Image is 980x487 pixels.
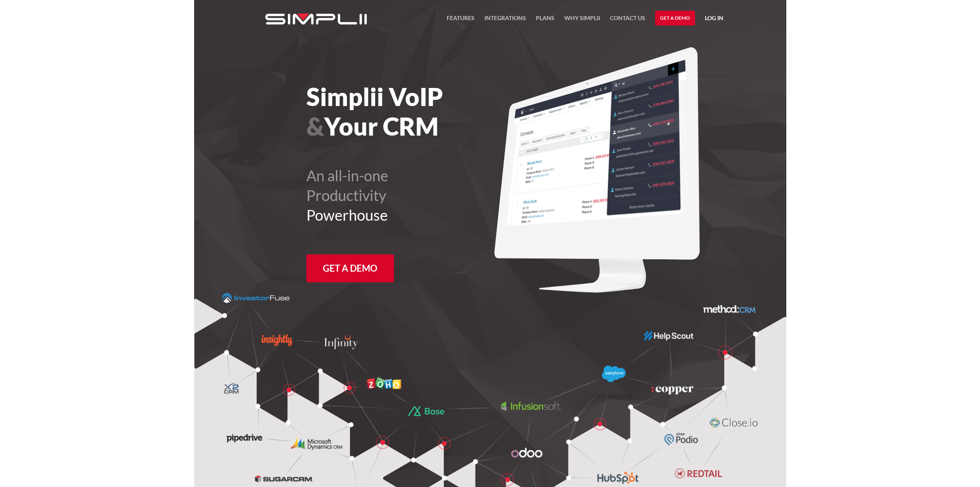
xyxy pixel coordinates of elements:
[447,13,475,28] a: FEATURES
[306,254,394,282] a: Get a Demo
[306,206,388,224] span: Powerhouse
[536,13,554,28] a: Plans
[306,82,535,141] h1: Simplii VoIP Your CRM
[306,166,535,225] h2: An all-in-one Productivity
[265,14,367,25] img: Simplii
[306,111,324,141] span: &
[564,13,600,28] a: Why Simplii
[655,11,695,25] a: Get a Demo
[484,13,526,28] a: Integrations
[705,13,723,25] a: Log in
[610,13,645,28] a: Contact US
